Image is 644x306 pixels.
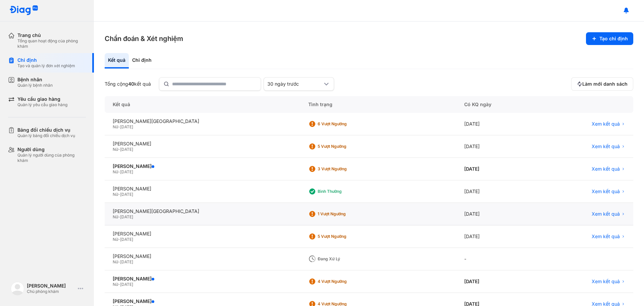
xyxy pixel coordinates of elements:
[113,124,118,129] span: Nữ
[456,248,539,270] div: -
[113,147,118,152] span: Nữ
[318,279,371,284] div: 4 Vượt ngưỡng
[118,169,120,174] span: -
[120,124,133,129] span: [DATE]
[17,133,75,138] div: Quản lý bảng đối chiếu dịch vụ
[105,34,183,43] h3: Chẩn đoán & Xét nghiệm
[120,169,133,174] span: [DATE]
[105,96,300,113] div: Kết quả
[17,127,75,133] div: Bảng đối chiếu dịch vụ
[113,208,292,214] div: [PERSON_NAME][GEOGRAPHIC_DATA]
[9,5,38,16] img: logo
[120,147,133,152] span: [DATE]
[113,169,118,174] span: Nữ
[318,144,371,149] div: 5 Vượt ngưỡng
[113,298,292,304] div: [PERSON_NAME]
[17,32,86,38] div: Trang chủ
[456,158,539,180] div: [DATE]
[17,146,86,152] div: Người dùng
[118,237,120,242] span: -
[267,81,322,87] div: 30 ngày trước
[318,121,371,127] div: 6 Vượt ngưỡng
[17,77,53,83] div: Bệnh nhân
[113,141,292,147] div: [PERSON_NAME]
[113,118,292,124] div: [PERSON_NAME][GEOGRAPHIC_DATA]
[456,135,539,158] div: [DATE]
[113,186,292,192] div: [PERSON_NAME]
[113,253,292,259] div: [PERSON_NAME]
[17,102,67,107] div: Quản lý yêu cầu giao hàng
[113,237,118,242] span: Nữ
[105,81,151,87] div: Tổng cộng kết quả
[27,289,75,294] div: Chủ phòng khám
[11,282,24,295] img: logo
[592,278,620,285] span: Xem kết quả
[318,189,371,194] div: Bình thường
[592,166,620,172] span: Xem kết quả
[456,113,539,135] div: [DATE]
[17,96,67,102] div: Yêu cầu giao hàng
[118,147,120,152] span: -
[113,163,292,169] div: [PERSON_NAME]
[582,81,628,87] span: Làm mới danh sách
[118,192,120,197] span: -
[17,57,75,63] div: Chỉ định
[118,282,120,287] span: -
[120,237,133,242] span: [DATE]
[592,188,620,194] span: Xem kết quả
[456,225,539,248] div: [DATE]
[592,121,620,127] span: Xem kết quả
[113,276,292,282] div: [PERSON_NAME]
[571,77,633,91] button: Làm mới danh sách
[17,83,53,88] div: Quản lý bệnh nhân
[318,166,371,172] div: 3 Vượt ngưỡng
[113,231,292,237] div: [PERSON_NAME]
[456,180,539,203] div: [DATE]
[113,259,118,264] span: Nữ
[128,81,134,87] span: 40
[456,96,539,113] div: Có KQ ngày
[456,270,539,293] div: [DATE]
[120,192,133,197] span: [DATE]
[120,282,133,287] span: [DATE]
[17,152,86,163] div: Quản lý người dùng của phòng khám
[300,96,456,113] div: Tình trạng
[17,63,75,69] div: Tạo và quản lý đơn xét nghiệm
[118,259,120,264] span: -
[105,53,129,69] div: Kết quả
[27,283,75,289] div: [PERSON_NAME]
[318,234,371,239] div: 5 Vượt ngưỡng
[120,214,133,219] span: [DATE]
[586,32,633,45] button: Tạo chỉ định
[592,233,620,239] span: Xem kết quả
[456,203,539,225] div: [DATE]
[318,211,371,217] div: 1 Vượt ngưỡng
[318,256,371,262] div: Đang xử lý
[17,38,86,49] div: Tổng quan hoạt động của phòng khám
[118,124,120,129] span: -
[592,143,620,149] span: Xem kết quả
[118,214,120,219] span: -
[113,282,118,287] span: Nữ
[592,211,620,217] span: Xem kết quả
[113,214,118,219] span: Nữ
[120,259,133,264] span: [DATE]
[113,192,118,197] span: Nữ
[129,53,155,69] div: Chỉ định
